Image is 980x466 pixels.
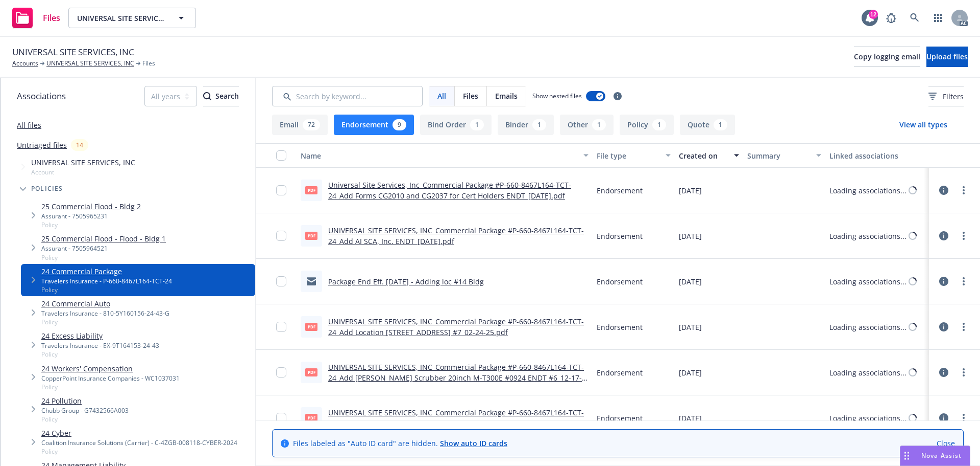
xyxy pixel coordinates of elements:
a: more [958,412,970,424]
a: more [958,184,970,196]
button: Policy [620,115,674,135]
a: 25 Commercial Flood - Flood - Bldg 1 [41,233,166,244]
button: Copy logging email [854,47,920,67]
div: 1 [532,119,546,130]
span: Copy logging email [854,52,920,61]
div: Loading associations... [829,276,906,287]
span: [DATE] [679,276,702,287]
button: Linked associations [825,143,929,168]
div: Travelers Insurance - P-660-8467L164-TCT-24 [41,277,172,285]
a: All files [17,120,41,130]
span: Policy [41,350,159,359]
a: 24 Commercial Package [41,266,172,277]
input: Search by keyword... [272,86,423,106]
a: more [958,230,970,242]
span: UNIVERSAL SITE SERVICES, INC [31,157,135,168]
span: pdf [305,368,317,376]
span: Nova Assist [921,451,962,460]
span: pdf [305,414,317,421]
span: Endorsement [597,322,643,332]
div: Loading associations... [829,413,906,424]
span: Files [142,59,155,68]
span: Policy [41,383,180,391]
button: Nova Assist [900,446,970,466]
a: more [958,321,970,333]
input: Toggle Row Selected [276,367,286,378]
span: Endorsement [597,185,643,196]
span: Policy [41,253,166,262]
span: Endorsement [597,367,643,378]
span: pdf [305,232,317,239]
span: UNIVERSAL SITE SERVICES, INC [77,13,165,24]
span: Filters [943,91,964,102]
svg: Search [203,92,211,100]
div: 72 [303,119,320,130]
input: Toggle Row Selected [276,185,286,195]
div: File type [597,150,659,161]
span: pdf [305,323,317,330]
a: Files [8,4,64,32]
a: 24 Cyber [41,428,237,438]
div: Loading associations... [829,231,906,241]
span: Policy [41,318,169,326]
button: Bind Order [420,115,492,135]
span: Policy [41,285,172,294]
span: Endorsement [597,231,643,241]
div: Chubb Group - G7432566A003 [41,406,129,415]
a: 24 Workers' Compensation [41,363,180,374]
button: View all types [883,115,964,135]
span: [DATE] [679,367,702,378]
a: Show auto ID cards [440,438,507,448]
button: Quote [680,115,735,135]
span: Show nested files [532,92,582,100]
div: 14 [71,139,88,151]
input: Toggle Row Selected [276,231,286,241]
div: Loading associations... [829,367,906,378]
a: UNIVERSAL SITE SERVICES, INC_Commercial Package #P-660-8467L164-TCT-24_Add [PERSON_NAME] Scrubber... [328,362,584,393]
div: Travelers Insurance - EX-9T164153-24-43 [41,341,159,350]
button: Endorsement [334,115,414,135]
input: Toggle Row Selected [276,322,286,332]
div: Name [301,150,577,161]
span: [DATE] [679,185,702,196]
span: Files [43,14,60,22]
span: pdf [305,186,317,194]
a: 24 Commercial Auto [41,298,169,309]
span: Emails [495,91,518,101]
span: Account [31,168,135,176]
a: Universal Site Services, Inc_Commercial Package #P-660-8467L164-TCT-24_Add Forms CG2010 and CG203... [328,180,571,201]
div: CopperPoint Insurance Companies - WC1037031 [41,374,180,383]
button: Created on [675,143,743,168]
span: Filters [928,91,964,102]
button: Binder [498,115,554,135]
span: All [437,91,446,101]
span: Associations [17,90,66,103]
a: Package End Eff. [DATE] - Adding loc #14 Bldg [328,277,484,286]
input: Select all [276,150,286,161]
span: Policies [31,186,63,192]
button: SearchSearch [203,86,239,106]
a: UNIVERSAL SITE SERVICES, INC_Commercial Package #P-660-8467L164-TCT-24_Add Location [STREET_ADDRE... [328,317,584,337]
a: 25 Commercial Flood - Bldg 2 [41,201,141,212]
div: Summary [747,150,810,161]
span: Policy [41,447,237,456]
span: Policy [41,220,141,229]
div: Coalition Insurance Solutions (Carrier) - C-4ZGB-008118-CYBER-2024 [41,438,237,447]
a: 24 Excess Liability [41,330,159,341]
a: more [958,366,970,379]
div: 1 [652,119,666,130]
div: 1 [592,119,606,130]
button: Name [297,143,593,168]
input: Toggle Row Selected [276,413,286,423]
span: Endorsement [597,276,643,287]
div: 1 [714,119,727,130]
span: Endorsement [597,413,643,424]
span: UNIVERSAL SITE SERVICES, INC [12,46,134,59]
button: Email [272,115,328,135]
a: Switch app [928,8,948,28]
a: Untriaged files [17,140,67,150]
span: Files labeled as "Auto ID card" are hidden. [293,438,507,449]
a: UNIVERSAL SITE SERVICES, INC_Commercial Package #P-660-8467L164-TCT-24_Add AI SCA, Inc. ENDT_[DAT... [328,226,584,246]
span: [DATE] [679,231,702,241]
div: Drag to move [900,446,913,465]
